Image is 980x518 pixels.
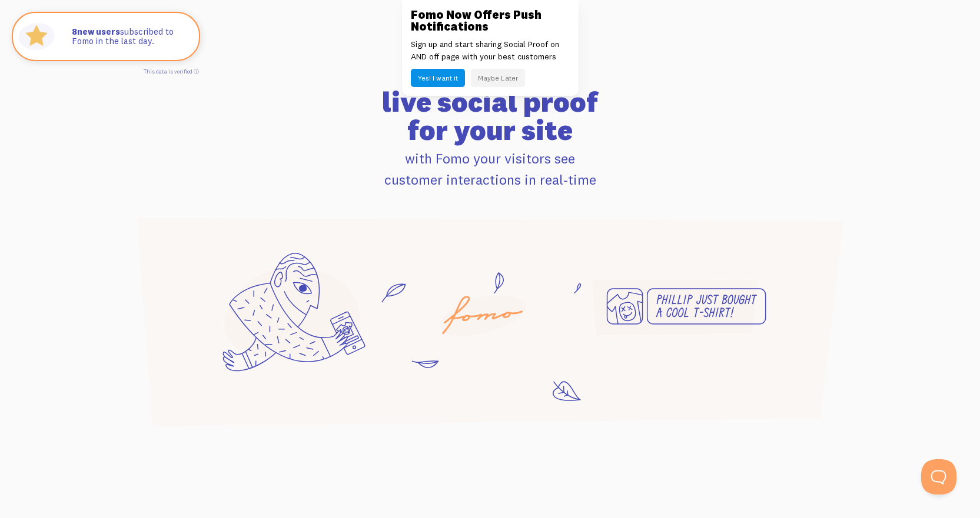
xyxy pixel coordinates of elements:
[121,65,860,73] h6: About Fomo
[72,27,77,37] span: 8
[411,9,570,32] h3: Fomo Now Offers Push Notifications
[411,38,570,63] p: Sign up and start sharing Social Proof on AND off page with your best customers
[121,148,860,190] p: with Fomo your visitors see customer interactions in real-time
[411,69,465,87] button: Yes! I want it
[72,26,120,37] strong: new users
[15,15,58,58] img: Fomo
[921,459,956,494] iframe: Help Scout Beacon - Open
[121,88,860,144] h2: live social proof for your site
[144,68,199,75] a: This data is verified ⓘ
[72,27,187,46] p: subscribed to Fomo in the last day.
[471,69,525,87] button: Maybe Later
